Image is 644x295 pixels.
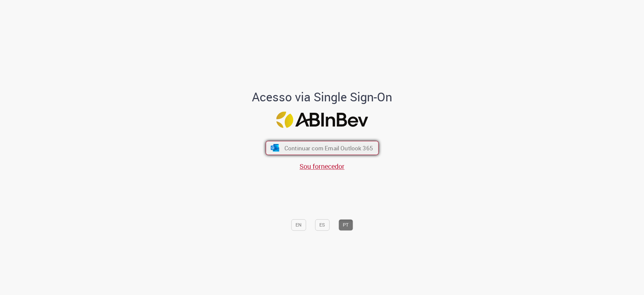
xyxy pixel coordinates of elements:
button: ícone Azure/Microsoft 360 Continuar com Email Outlook 365 [266,141,379,155]
button: PT [338,219,353,231]
button: ES [315,219,329,231]
h1: Acesso via Single Sign-On [229,90,415,104]
img: ícone Azure/Microsoft 360 [270,144,280,151]
img: Logo ABInBev [276,111,368,128]
a: Sou fornecedor [300,162,344,171]
button: EN [291,219,306,231]
span: Continuar com Email Outlook 365 [284,144,373,152]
